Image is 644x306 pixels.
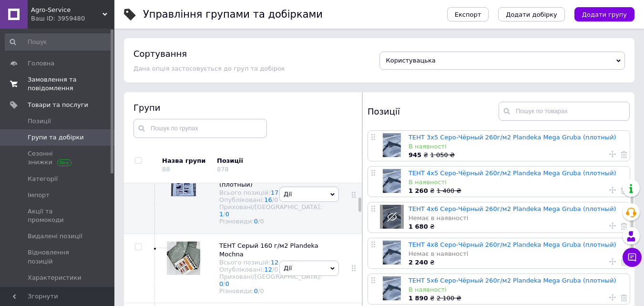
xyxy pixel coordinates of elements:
[409,222,625,231] div: ₴
[31,6,102,14] span: Agro-Service
[143,9,323,20] h1: Управління групами та добірками
[272,196,278,203] span: /
[219,196,322,203] div: Опубліковані:
[271,189,279,196] a: 17
[260,287,264,295] div: 0
[409,142,625,151] div: В наявності
[623,248,642,267] button: Чат з покупцем
[621,222,627,230] a: Видалити товар
[409,151,421,158] b: 945
[225,211,229,218] a: 0
[28,175,58,183] span: Категорії
[409,178,625,187] div: В наявності
[162,166,170,173] div: 88
[409,214,625,222] div: Немає в наявності
[506,11,557,18] span: Додати добірку
[437,295,461,302] span: 2 100 ₴
[582,11,627,18] span: Додати групу
[621,186,627,194] a: Видалити товар
[28,117,51,126] span: Позиції
[28,133,84,142] span: Групи та добірки
[621,150,627,158] a: Видалити товар
[219,211,223,218] a: 1
[272,266,278,273] span: /
[409,295,437,302] span: ₴
[223,280,229,287] span: /
[368,102,499,121] div: Позиції
[284,264,292,272] span: Дії
[133,49,187,59] h4: Сортування
[133,65,285,72] span: Дана опція застосовується до груп та добірок
[409,250,625,258] div: Немає в наявності
[133,119,267,138] input: Пошук по групах
[223,211,229,218] span: /
[219,259,322,266] div: Всього позицій:
[31,14,114,23] div: Ваш ID: 3959480
[274,266,278,273] div: 0
[217,157,298,165] div: Позиції
[499,102,630,121] input: Пошук по товарах
[409,259,428,266] b: 2 240
[574,7,634,21] button: Додати групу
[437,187,461,194] span: 1 400 ₴
[409,277,616,284] a: ТЕНТ 5х6 Серо-Чёрный 260г/м2 Plandeka Mega Gruba (плотный)
[28,101,88,109] span: Товари та послуги
[409,258,625,267] div: ₴
[28,149,88,167] span: Сезонні знижки
[219,203,322,218] div: Приховані/[GEOGRAPHIC_DATA]:
[621,293,627,302] a: Видалити товар
[498,7,565,21] button: Додати добірку
[409,205,616,212] a: ТЕНТ 4х6 Серо-Чёрный 260г/м2 Plandeka Mega Gruba (плотный)
[254,287,258,295] a: 0
[455,11,481,18] span: Експорт
[28,59,54,68] span: Головна
[264,196,272,203] a: 16
[219,242,318,258] span: ТЕНТ Серый 160 г/м2 Plandeka Mochna
[28,75,88,93] span: Замовлення та повідомлення
[409,134,616,141] a: ТЕНТ 3х5 Серо-Чёрный 260г/м2 Plandeka Mega Gruba (плотный)
[409,151,430,158] span: ₴
[409,169,616,177] a: ТЕНТ 4х5 Серо-Чёрный 260г/м2 Plandeka Mega Gruba (плотный)
[219,266,322,273] div: Опубліковані:
[258,287,264,295] span: /
[409,241,616,248] a: ТЕНТ 4х8 Серо-Чёрный 260г/м2 Plandeka Mega Gruba (плотный)
[258,218,264,225] span: /
[386,57,436,64] span: Користувацька
[271,259,279,266] a: 12
[219,280,223,287] a: 0
[219,287,322,295] div: Різновиди:
[284,190,292,198] span: Дії
[5,33,112,51] input: Пошук
[162,157,210,165] div: Назва групи
[28,248,88,265] span: Відновлення позицій
[133,102,353,114] div: Групи
[409,295,428,302] b: 1 890
[28,191,50,200] span: Імпорт
[409,187,428,194] b: 1 260
[254,218,258,225] a: 0
[430,151,454,158] span: 1 050 ₴
[274,196,278,203] div: 0
[167,242,200,275] img: ТЕНТ Серый 160 г/м2 Plandeka Mochna
[447,7,489,21] button: Експорт
[621,257,627,266] a: Видалити товар
[409,187,437,194] span: ₴
[260,218,264,225] div: 0
[28,232,82,241] span: Видалені позиції
[219,273,322,287] div: Приховані/[GEOGRAPHIC_DATA]:
[409,285,625,294] div: В наявності
[28,207,88,224] span: Акції та промокоди
[28,274,82,282] span: Характеристики
[225,280,229,287] a: 0
[217,166,229,173] div: 878
[219,218,322,225] div: Різновиди:
[409,223,428,230] b: 1 680
[264,266,272,273] a: 12
[219,189,322,196] div: Всього позицій:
